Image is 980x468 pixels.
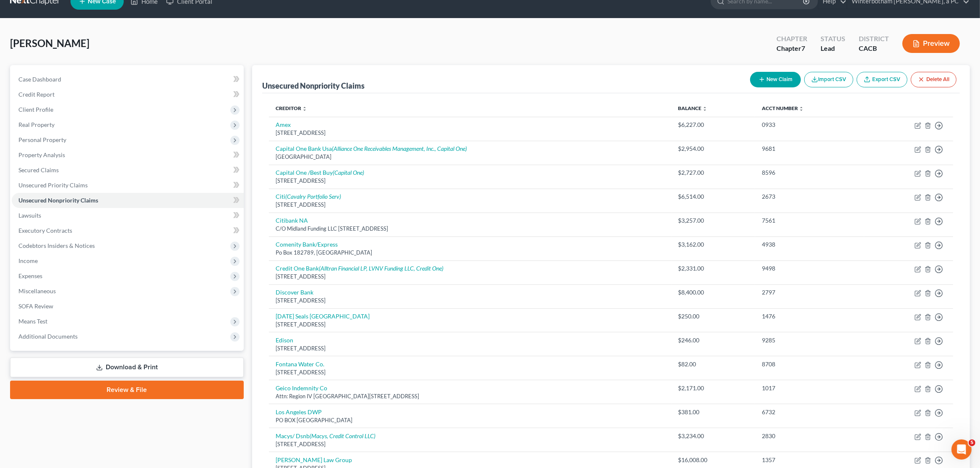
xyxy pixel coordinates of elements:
[276,217,308,224] a: Citibank NA
[276,392,665,400] div: Attn: Region IV [GEOGRAPHIC_DATA][STREET_ADDRESS]
[678,192,748,201] div: $6,514.00
[750,72,801,87] button: New Claim
[310,432,375,439] i: (Macys, Credit Control LLC)
[276,384,327,392] a: Geico Indemnity Co
[276,408,322,415] a: Los Angeles DWP
[18,257,38,264] span: Income
[857,72,907,87] a: Export CSV
[762,432,857,440] div: 2830
[678,105,707,111] a: Balance unfold_more
[276,416,665,424] div: PO BOX [GEOGRAPHIC_DATA]
[276,105,307,111] a: Creditor unfold_more
[12,223,244,238] a: Executory Contracts
[762,408,857,416] div: 6732
[262,81,365,91] div: Unsecured Nonpriority Claims
[762,312,857,321] div: 1476
[18,151,65,158] span: Property Analysis
[18,76,61,83] span: Case Dashboard
[276,368,665,376] div: [STREET_ADDRESS]
[276,265,443,272] a: Credit One Bank(Alltran Financial LP, LVNV Funding LLC, Credit One)
[678,408,748,416] div: $381.00
[678,216,748,225] div: $3,257.00
[678,145,748,153] div: $2,954.00
[276,177,665,185] div: [STREET_ADDRESS]
[276,145,467,152] a: Capital One Bank Usa(Alliance One Receivables Management, Inc., Capital One)
[678,264,748,273] div: $2,331.00
[799,106,804,111] i: unfold_more
[276,289,313,296] a: Discover Bank
[10,381,244,399] a: Review & File
[276,249,665,257] div: Po Box 182789, [GEOGRAPHIC_DATA]
[911,72,957,87] button: Delete All
[12,72,244,87] a: Case Dashboard
[678,121,748,129] div: $6,227.00
[276,456,352,463] a: [PERSON_NAME] Law Group
[18,106,53,113] span: Client Profile
[276,241,338,248] a: Comenity Bank/Express
[302,106,307,111] i: unfold_more
[276,225,665,233] div: C/O Midland Funding LLC [STREET_ADDRESS]
[18,287,56,294] span: Miscellaneous
[276,121,291,128] a: Amex
[762,264,857,273] div: 9498
[276,440,665,448] div: [STREET_ADDRESS]
[18,242,95,249] span: Codebtors Insiders & Notices
[678,456,748,464] div: $16,008.00
[18,212,41,219] span: Lawsuits
[333,169,364,176] i: (Capital One)
[702,106,707,111] i: unfold_more
[762,336,857,344] div: 9285
[12,87,244,102] a: Credit Report
[18,166,59,174] span: Secured Claims
[18,227,72,234] span: Executory Contracts
[678,432,748,440] div: $3,234.00
[18,333,78,340] span: Additional Documents
[10,358,244,377] a: Download & Print
[276,169,364,176] a: Capital One /Best Buy(Capital One)
[276,344,665,352] div: [STREET_ADDRESS]
[12,193,244,208] a: Unsecured Nonpriority Claims
[821,44,845,53] div: Lead
[276,337,293,344] a: Edison
[12,299,244,314] a: SOFA Review
[762,121,857,129] div: 0933
[10,37,89,49] span: [PERSON_NAME]
[12,163,244,178] a: Secured Claims
[18,272,42,279] span: Expenses
[762,168,857,177] div: 8596
[762,456,857,464] div: 1357
[276,201,665,209] div: [STREET_ADDRESS]
[12,178,244,193] a: Unsecured Priority Claims
[804,72,853,87] button: Import CSV
[762,105,804,111] a: Acct Number unfold_more
[276,193,341,200] a: Citi(Cavalry Portfolio Serv)
[777,34,807,44] div: Chapter
[951,439,972,460] iframe: Intercom live chat
[801,44,805,52] span: 7
[276,153,665,161] div: [GEOGRAPHIC_DATA]
[18,121,55,128] span: Real Property
[859,34,889,44] div: District
[276,360,324,368] a: Fontana Water Co.
[319,265,443,272] i: (Alltran Financial LP, LVNV Funding LLC, Credit One)
[276,321,665,329] div: [STREET_ADDRESS]
[762,288,857,297] div: 2797
[902,34,960,53] button: Preview
[285,193,341,200] i: (Cavalry Portfolio Serv)
[762,384,857,392] div: 1017
[18,302,53,310] span: SOFA Review
[821,34,845,44] div: Status
[12,208,244,223] a: Lawsuits
[762,192,857,201] div: 2673
[332,145,467,152] i: (Alliance One Receivables Management, Inc., Capital One)
[678,384,748,392] div: $2,171.00
[859,44,889,53] div: CACB
[678,336,748,344] div: $246.00
[18,318,47,325] span: Means Test
[969,439,975,446] span: 5
[678,312,748,321] div: $250.00
[12,147,244,163] a: Property Analysis
[762,145,857,153] div: 9681
[276,273,665,281] div: [STREET_ADDRESS]
[18,91,55,98] span: Credit Report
